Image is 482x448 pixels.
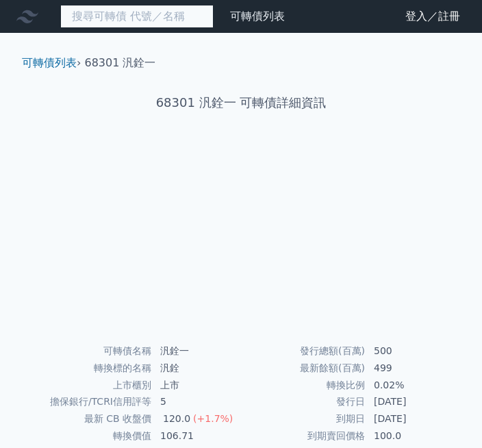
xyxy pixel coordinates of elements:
td: 上市櫃別 [27,377,152,394]
iframe: Chat Widget [414,382,482,448]
td: 上市 [152,377,241,394]
td: 最新 CB 收盤價 [27,410,152,427]
span: (+1.7%) [193,413,233,424]
td: 轉換標的名稱 [27,360,152,377]
h1: 68301 汎銓一 可轉債詳細資訊 [11,93,471,112]
td: 轉換比例 [241,377,366,394]
td: [DATE] [366,410,455,427]
td: 發行總額(百萬) [241,343,366,360]
li: 68301 汎銓一 [85,55,156,71]
td: 0.02% [366,377,455,394]
td: 到期日 [241,410,366,427]
li: › [22,55,81,71]
td: 到期賣回價格 [241,427,366,445]
td: 發行日 [241,393,366,410]
a: 登入／註冊 [394,5,471,27]
td: 500 [366,343,455,360]
td: 可轉債名稱 [27,343,152,360]
td: 汎銓一 [152,343,241,360]
td: 106.71 [152,427,241,445]
a: 可轉債列表 [230,10,285,23]
td: 100.0 [366,427,455,445]
td: 轉換價值 [27,427,152,445]
td: 擔保銀行/TCRI信用評等 [27,393,152,410]
td: 最新餘額(百萬) [241,360,366,377]
div: 聊天小工具 [414,382,482,448]
td: 5 [152,393,241,410]
a: 可轉債列表 [22,56,77,69]
input: 搜尋可轉債 代號／名稱 [60,5,214,28]
td: 汎銓 [152,360,241,377]
td: [DATE] [366,393,455,410]
div: 120.0 [160,411,193,427]
td: 499 [366,360,455,377]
